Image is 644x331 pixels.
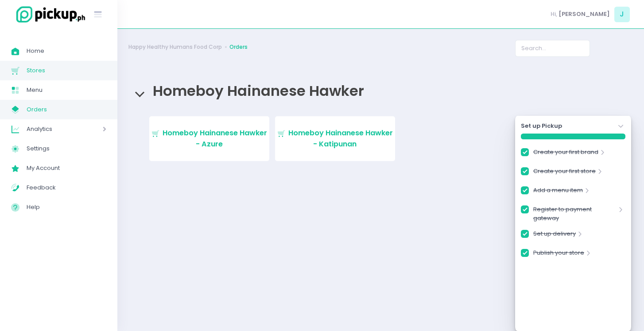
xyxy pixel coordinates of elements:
[515,40,590,57] input: Search...
[128,74,633,107] div: Homeboy Hainanese Hawker
[128,43,222,51] a: Happy Healthy Humans Food Corp
[288,128,393,149] span: Homeboy Hainanese Hawker - Katipunan
[27,65,106,76] span: Stores
[614,7,630,22] span: J
[551,10,557,19] span: Hi,
[27,45,106,57] span: Home
[533,248,584,260] a: Publish your store
[163,128,267,149] span: Homeboy Hainanese Hawker - Azure
[27,201,106,213] span: Help
[559,10,610,19] span: [PERSON_NAME]
[275,116,395,161] a: Homeboy Hainanese Hawker - Katipunan
[27,162,106,174] span: My Account
[11,5,86,24] img: logo
[27,123,78,135] span: Analytics
[149,116,269,161] a: Homeboy Hainanese Hawker - Azure
[128,107,633,184] div: Homeboy Hainanese Hawker
[27,143,106,154] span: Settings
[533,186,583,198] a: Add a menu item
[229,43,248,51] a: Orders
[521,122,562,130] strong: Set up Pickup
[533,148,598,160] a: Create your first brand
[27,84,106,96] span: Menu
[27,182,106,193] span: Feedback
[533,205,617,222] a: Register to payment gateway
[148,81,364,101] span: Homeboy Hainanese Hawker
[27,104,106,115] span: Orders
[533,229,576,241] a: Set up delivery
[533,167,596,179] a: Create your first store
